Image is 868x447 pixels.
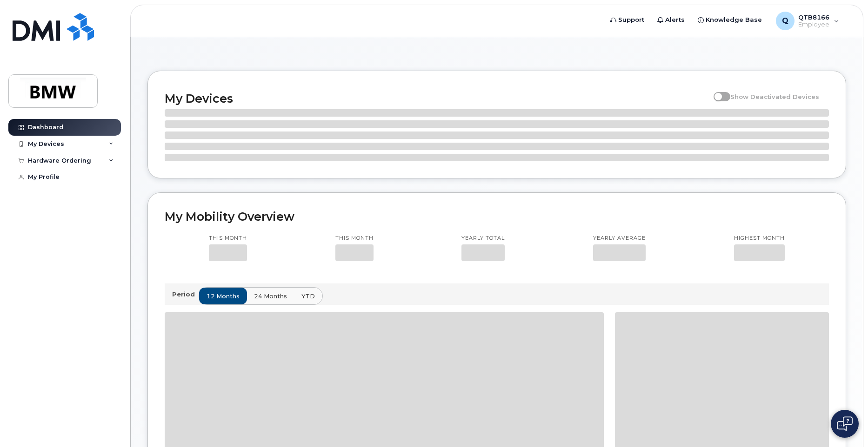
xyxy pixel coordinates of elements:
p: Period [172,290,199,299]
input: Show Deactivated Devices [714,88,721,95]
h2: My Devices [165,92,709,105]
p: Yearly average [593,235,646,242]
span: 24 months [254,292,287,301]
p: This month [209,235,247,242]
p: Yearly total [461,235,505,242]
h2: My Mobility Overview [165,210,829,223]
span: YTD [301,292,315,301]
p: This month [335,235,374,242]
p: Highest month [734,235,785,242]
span: Show Deactivated Devices [730,93,819,100]
img: Open chat [837,416,853,431]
